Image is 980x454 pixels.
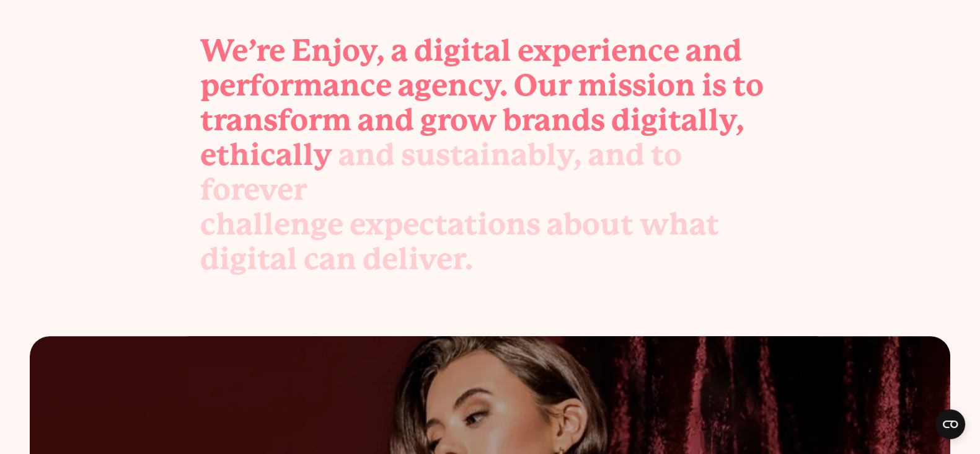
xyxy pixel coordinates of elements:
div: grow [420,103,497,138]
div: digital [414,33,511,68]
div: expectations [350,207,541,242]
div: about [547,207,633,242]
div: agency. [398,68,508,103]
div: mission [578,68,695,103]
div: a [391,33,408,68]
button: Open CMP widget [935,409,965,439]
div: brands [503,103,605,138]
div: sustainably, [401,138,582,172]
div: challenge [200,207,343,242]
div: digital [200,242,298,277]
div: We’re [200,33,285,68]
div: and [686,33,742,68]
div: to [733,68,764,103]
div: Enjoy, [291,33,385,68]
div: can [304,242,356,277]
div: performance [200,68,392,103]
div: ethically [200,138,332,172]
div: what [640,207,719,242]
div: transform [200,103,351,138]
div: and [588,138,645,172]
div: is [702,68,726,103]
div: to [651,138,682,172]
div: digitally, [611,103,744,138]
div: experience [518,33,679,68]
div: Our [514,68,572,103]
div: forever [200,172,307,207]
div: deliver. [363,242,473,277]
div: and [358,103,414,138]
div: and [338,138,395,172]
